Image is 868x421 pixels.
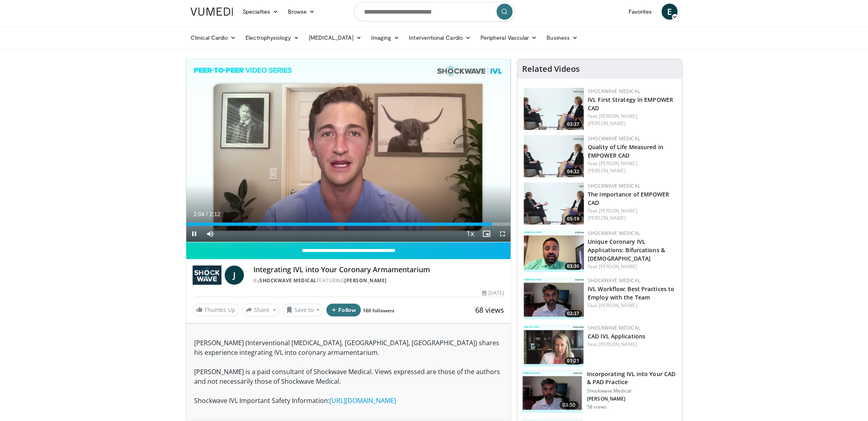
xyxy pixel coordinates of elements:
span: 03:50 [559,401,579,409]
p: Shockwave Medical [587,388,677,394]
div: Progress Bar [186,223,510,226]
a: Specialties [238,4,283,20]
a: Shockwave Medical [588,182,640,189]
a: 01:21 [524,324,584,366]
img: 35958c9f-8d27-4234-b9b5-fbe858fedf86.150x105_q85_crop-smart_upscale.jpg [524,324,584,366]
img: 134ab2bb-f8e6-4c2d-9d54-90ec4ba2e320.150x105_q85_crop-smart_upscale.jpg [524,277,584,319]
div: Feat. [588,207,675,222]
span: [PERSON_NAME] (Interventional [MEDICAL_DATA], [GEOGRAPHIC_DATA], [GEOGRAPHIC_DATA]) shares his ex... [194,338,500,405]
a: [PERSON_NAME] [588,120,626,127]
a: IVL First Strategy in EMPOWER CAD [588,96,673,112]
a: 04:32 [524,135,584,177]
div: [DATE] [482,289,504,297]
a: IVL Workflow: Best Practices to Employ with the Team [588,285,674,301]
a: Interventional Cardio [404,30,476,46]
a: 03:50 Incorporating IVL into Your CAD & PAD Practice Shockwave Medical [PERSON_NAME] 58 views [522,370,677,413]
button: Share [242,304,279,316]
a: E [661,4,677,20]
a: 03:37 [524,88,584,130]
p: 58 views [587,404,607,410]
button: Playback Rate [462,226,478,242]
a: [PERSON_NAME] [588,167,626,174]
a: Unique Coronary IVL Applications: Bifurcations & [DEMOGRAPHIC_DATA] [588,238,665,262]
a: Imaging [366,30,404,46]
a: [PERSON_NAME] [599,341,637,348]
button: Mute [202,226,218,242]
p: [PERSON_NAME] [587,396,677,402]
a: [PERSON_NAME] [344,277,387,284]
a: 02:37 [524,277,584,319]
h4: Integrating IVL into Your Coronary Armamentarium [253,265,504,274]
div: Feat. [588,341,675,348]
a: Thumbs Up [193,304,239,316]
a: [PERSON_NAME] [599,263,637,270]
img: 800aad74-24c1-4f41-97bf-f266a3035bd6.150x105_q85_crop-smart_upscale.jpg [524,135,584,177]
a: J [225,265,244,285]
a: [PERSON_NAME], [599,207,638,214]
a: Electrophysiology [241,30,303,46]
a: Browse [283,4,320,20]
span: 2:04 [193,211,204,217]
a: 160 followers [363,307,394,314]
a: [PERSON_NAME] [588,215,626,221]
button: Fullscreen [494,226,510,242]
a: [MEDICAL_DATA] [303,30,366,46]
img: 3bfdedcd-3769-4ab1-90fd-ab997352af64.150x105_q85_crop-smart_upscale.jpg [524,230,584,272]
span: 01:21 [565,357,582,364]
a: [PERSON_NAME], [599,113,638,119]
div: By FEATURING [253,277,504,284]
div: Feat. [588,263,675,270]
span: 03:37 [565,121,582,128]
a: Shockwave Medical [588,88,640,95]
a: Peripheral Vascular [476,30,542,46]
div: Feat. [588,302,675,309]
img: 4a6eaadb-1133-44ac-827a-14b068d082c7.150x105_q85_crop-smart_upscale.jpg [522,370,582,412]
a: Favorites [623,4,657,20]
a: 05:19 [524,182,584,225]
div: Feat. [588,160,675,174]
a: The Importance of EMPOWER CAD [588,190,669,206]
button: Enable picture-in-picture mode [478,226,494,242]
a: CAD IVL Applications [588,332,645,340]
h3: Incorporating IVL into Your CAD & PAD Practice [587,370,677,386]
span: 2:12 [209,211,220,217]
a: Shockwave Medical [588,230,640,237]
a: [PERSON_NAME] [599,302,637,309]
a: Shockwave Medical [588,135,640,142]
a: [URL][DOMAIN_NAME] [330,396,396,405]
a: Shockwave Medical [259,277,317,284]
h4: Related Videos [522,64,580,74]
a: Shockwave Medical [588,277,640,284]
a: Clinical Cardio [186,30,241,46]
span: / [206,211,208,217]
a: 03:36 [524,230,584,272]
div: Feat. [588,113,675,127]
button: Save to [283,304,323,316]
a: Shockwave Medical [588,324,640,331]
img: VuMedi Logo [191,8,233,16]
input: Search topics, interventions [354,2,514,21]
img: 2dd63d5e-990a-446d-b743-352dbe6b59d6.150x105_q85_crop-smart_upscale.jpg [524,182,584,225]
video-js: Video Player [186,59,510,242]
span: 03:36 [565,263,582,270]
a: Quality of Life Measured in EMPOWER CAD [588,143,663,159]
img: 2df089ca-1dad-4fd6-936f-b7d945753860.150x105_q85_crop-smart_upscale.jpg [524,88,584,130]
button: Follow [326,304,361,316]
span: 02:37 [565,310,582,317]
img: Shockwave Medical [193,265,221,285]
a: Business [542,30,583,46]
span: 04:32 [565,168,582,175]
span: 68 views [475,305,504,315]
a: [PERSON_NAME], [599,160,638,167]
span: 05:19 [565,215,582,223]
button: Pause [186,226,202,242]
